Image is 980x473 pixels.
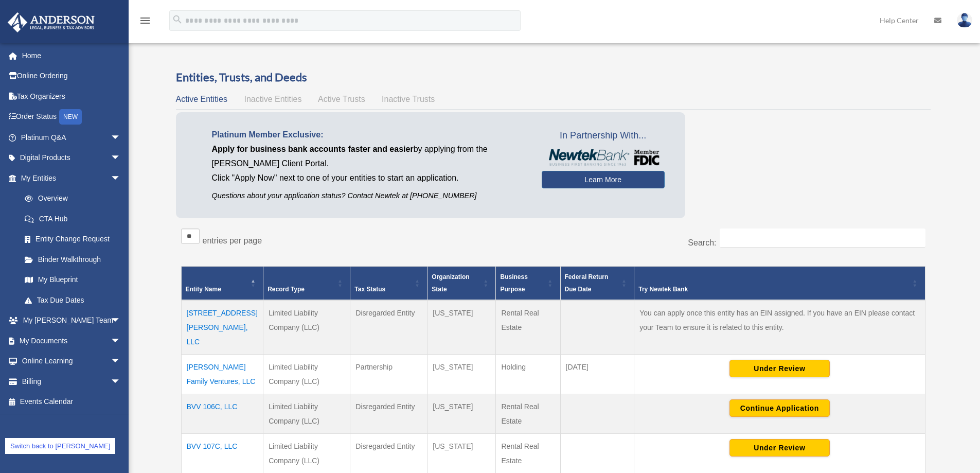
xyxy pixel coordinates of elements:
span: arrow_drop_down [111,127,131,148]
a: menu [139,18,151,27]
td: Limited Liability Company (LLC) [263,394,350,434]
a: Tax Organizers [7,86,136,107]
td: Rental Real Estate [496,394,560,434]
a: Events Calendar [7,392,136,412]
p: Questions about your application status? Contact Newtek at [PHONE_NUMBER] [212,189,526,202]
a: CTA Hub [14,208,131,229]
td: Disregarded Entity [350,394,427,434]
span: arrow_drop_down [111,371,131,392]
th: Organization State: Activate to sort [427,267,496,301]
a: Binder Walkthrough [14,249,131,270]
span: Record Type [268,286,305,293]
div: Try Newtek Bank [638,283,909,295]
span: Business Purpose [500,273,527,293]
p: by applying from the [PERSON_NAME] Client Portal. [212,142,526,171]
th: Tax Status: Activate to sort [350,267,427,301]
td: BVV 106C, LLC [181,394,263,434]
a: Platinum Q&Aarrow_drop_down [7,127,136,148]
p: Click "Apply Now" next to one of your entities to start an application. [212,171,526,185]
a: My [PERSON_NAME] Teamarrow_drop_down [7,310,136,331]
th: Entity Name: Activate to invert sorting [181,267,263,301]
img: NewtekBankLogoSM.png [547,149,660,166]
div: NEW [59,109,82,125]
label: entries per page [203,236,262,245]
a: Online Learningarrow_drop_down [7,351,136,372]
a: My Documentsarrow_drop_down [7,330,136,351]
td: Disregarded Entity [350,300,427,355]
span: Apply for business bank accounts faster and easier [212,145,414,153]
td: [US_STATE] [427,394,496,434]
span: arrow_drop_down [111,310,131,331]
i: menu [139,14,151,27]
td: Holding [496,355,560,394]
a: Overview [14,188,126,209]
th: Try Newtek Bank : Activate to sort [634,267,925,301]
a: My Entitiesarrow_drop_down [7,168,131,188]
td: You can apply once this entity has an EIN assigned. If you have an EIN please contact your Team t... [634,300,925,355]
td: Limited Liability Company (LLC) [263,300,350,355]
th: Business Purpose: Activate to sort [496,267,560,301]
span: Entity Name [186,286,221,293]
img: Anderson Advisors Platinum Portal [5,12,98,32]
button: Under Review [729,439,830,457]
a: Learn More [542,171,665,188]
a: Online Ordering [7,66,136,86]
i: search [172,14,183,25]
td: [PERSON_NAME] Family Ventures, LLC [181,355,263,394]
span: Active Trusts [318,95,365,103]
span: arrow_drop_down [111,330,131,352]
label: Search: [688,238,716,247]
span: arrow_drop_down [111,168,131,189]
th: Federal Return Due Date: Activate to sort [560,267,634,301]
span: Inactive Trusts [382,95,435,103]
td: [US_STATE] [427,300,496,355]
td: [STREET_ADDRESS][PERSON_NAME], LLC [181,300,263,355]
td: [DATE] [560,355,634,394]
a: Tax Due Dates [14,290,131,310]
p: Platinum Member Exclusive: [212,128,526,142]
span: In Partnership With... [542,128,665,144]
h3: Entities, Trusts, and Deeds [176,69,931,85]
a: Home [7,45,136,66]
span: Active Entities [176,95,227,103]
span: arrow_drop_down [111,351,131,372]
span: Tax Status [354,286,385,293]
a: Switch back to [PERSON_NAME] [5,438,115,454]
span: Organization State [432,273,469,293]
a: Entity Change Request [14,229,131,250]
button: Continue Application [729,399,830,417]
a: Digital Productsarrow_drop_down [7,148,136,168]
a: My Blueprint [14,270,131,290]
button: Under Review [729,360,830,377]
td: Limited Liability Company (LLC) [263,355,350,394]
a: Order StatusNEW [7,107,136,128]
a: Billingarrow_drop_down [7,371,136,392]
td: Partnership [350,355,427,394]
td: Rental Real Estate [496,300,560,355]
th: Record Type: Activate to sort [263,267,350,301]
img: User Pic [957,13,972,28]
td: [US_STATE] [427,355,496,394]
span: Federal Return Due Date [565,273,609,293]
span: arrow_drop_down [111,148,131,169]
span: Inactive Entities [244,95,301,103]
